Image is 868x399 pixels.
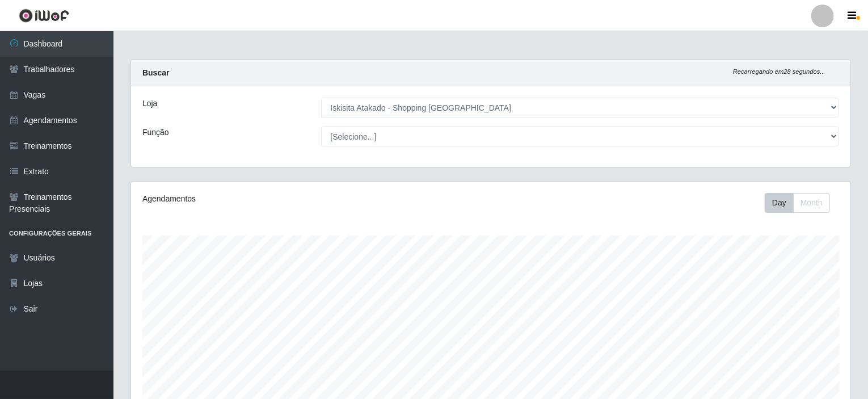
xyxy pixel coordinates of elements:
[142,193,423,205] div: Agendamentos
[19,9,69,23] img: CoreUI Logo
[733,68,825,75] i: Recarregando em 28 segundos...
[765,193,839,213] div: Toolbar with button groups
[142,127,169,138] label: Função
[765,193,830,213] div: First group
[793,193,830,213] button: Month
[765,193,794,213] button: Day
[142,68,169,77] strong: Buscar
[142,98,157,110] label: Loja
